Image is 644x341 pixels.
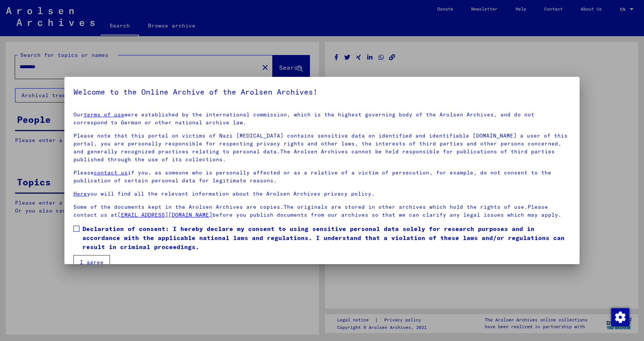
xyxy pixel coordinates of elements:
p: Please if you, as someone who is personally affected or as a relative of a victim of persecution,... [73,169,571,185]
a: contact us [94,169,128,176]
p: Please note that this portal on victims of Nazi [MEDICAL_DATA] contains sensitive data on identif... [73,132,571,164]
p: Some of the documents kept in the Arolsen Archives are copies.The originals are stored in other a... [73,203,571,219]
a: Here [73,190,87,197]
p: Our were established by the international commission, which is the highest governing body of the ... [73,111,571,127]
a: terms of use [84,111,124,118]
span: Declaration of consent: I hereby declare my consent to using sensitive personal data solely for r... [82,224,571,251]
button: I agree [73,255,110,269]
img: Change consent [611,308,629,326]
a: [EMAIL_ADDRESS][DOMAIN_NAME] [118,211,212,218]
p: you will find all the relevant information about the Arolsen Archives privacy policy. [73,190,571,198]
h5: Welcome to the Online Archive of the Arolsen Archives! [73,86,571,98]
